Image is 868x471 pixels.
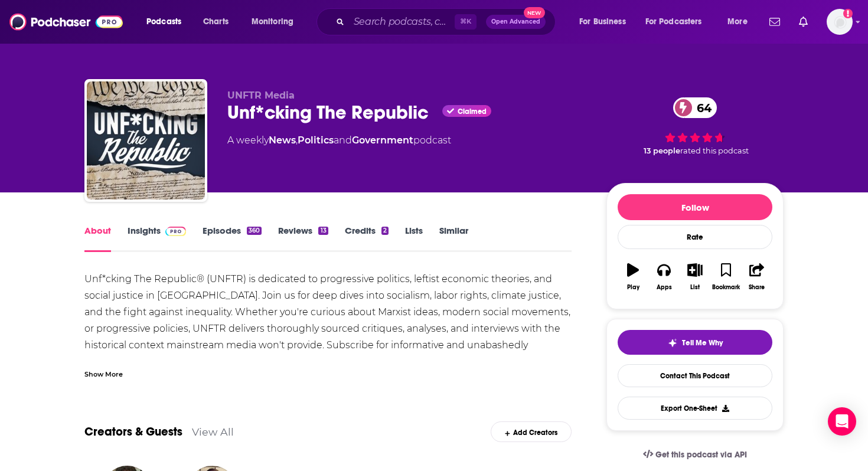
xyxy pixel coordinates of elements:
[84,271,572,370] div: Unf*cking The Republic® (UNFTR) is dedicated to progressive politics, leftist economic theories, ...
[146,14,181,30] span: Podcasts
[334,135,352,146] span: and
[349,12,455,31] input: Search podcasts, credits, & more...
[680,146,749,155] span: rated this podcast
[486,15,546,29] button: Open AdvancedNew
[828,407,856,436] div: Open Intercom Messenger
[638,12,719,31] button: open menu
[827,9,853,35] span: Logged in as ASabine
[243,12,309,31] button: open menu
[648,256,679,298] button: Apps
[673,97,717,118] a: 64
[668,338,677,348] img: tell me why sparkle
[381,227,389,235] div: 2
[742,256,772,298] button: Share
[618,330,772,355] button: tell me why sparkleTell Me Why
[749,284,765,291] div: Share
[827,9,853,35] img: User Profile
[298,135,334,146] a: Politics
[9,11,123,33] img: Podchaser - Follow, Share and Rate Podcasts
[227,133,451,148] div: A weekly podcast
[794,12,812,32] a: Show notifications dropdown
[579,14,626,30] span: For Business
[203,225,262,252] a: Episodes360
[278,225,328,252] a: Reviews13
[491,19,540,25] span: Open Advanced
[252,14,293,30] span: Monitoring
[203,14,229,30] span: Charts
[618,364,772,387] a: Contact This Podcast
[618,194,772,220] button: Follow
[192,426,234,438] a: View All
[682,338,723,348] span: Tell Me Why
[712,284,740,291] div: Bookmark
[491,421,572,442] div: Add Creators
[458,109,487,115] span: Claimed
[765,12,785,32] a: Show notifications dropdown
[685,97,717,118] span: 64
[439,225,468,252] a: Similar
[690,284,700,291] div: List
[165,227,186,236] img: Podchaser Pro
[657,284,672,291] div: Apps
[710,256,741,298] button: Bookmark
[618,397,772,420] button: Export One-Sheet
[680,256,710,298] button: List
[644,146,680,155] span: 13 people
[618,256,648,298] button: Play
[606,90,784,163] div: 64 13 peoplerated this podcast
[455,14,477,30] span: ⌘ K
[328,8,567,35] div: Search podcasts, credits, & more...
[195,12,236,31] a: Charts
[405,225,423,252] a: Lists
[843,9,853,18] svg: Add a profile image
[352,135,413,146] a: Government
[727,14,748,30] span: More
[128,225,186,252] a: InsightsPodchaser Pro
[138,12,197,31] button: open menu
[634,440,756,469] a: Get this podcast via API
[618,225,772,249] div: Rate
[645,14,702,30] span: For Podcasters
[345,225,389,252] a: Credits2
[827,9,853,35] button: Show profile menu
[87,81,205,199] img: Unf*cking The Republic
[247,227,262,235] div: 360
[227,90,295,101] span: UNFTR Media
[269,135,296,146] a: News
[524,7,545,18] span: New
[296,135,298,146] span: ,
[627,284,639,291] div: Play
[719,12,762,31] button: open menu
[84,225,111,252] a: About
[84,424,182,439] a: Creators & Guests
[571,12,641,31] button: open menu
[318,227,328,235] div: 13
[655,450,747,460] span: Get this podcast via API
